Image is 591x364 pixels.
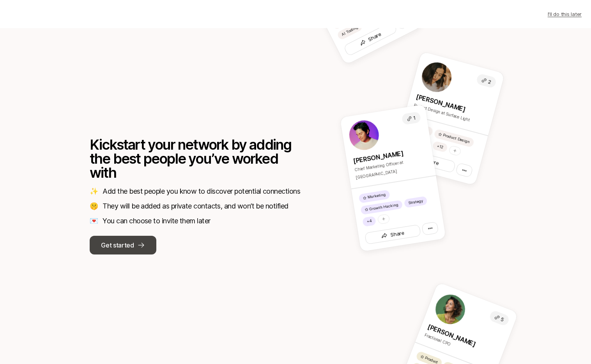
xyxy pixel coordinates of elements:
p: [PERSON_NAME] [352,148,404,166]
span: Share [380,227,405,242]
p: Get started [101,240,134,250]
div: 5 [488,310,510,327]
div: 2 [476,73,497,89]
p: I'll do this later [548,10,582,18]
p: Add the best people you know to discover potential connections [103,186,300,197]
p: They will be added as private contacts, and won’t be notified [103,201,288,212]
img: avatar-1.jpg [431,290,469,329]
span: Share [357,29,383,49]
p: Product Design [442,132,471,145]
p: Growth Hacking [369,201,398,212]
p: +4 [366,218,372,225]
img: avatar-3.png [347,118,381,152]
p: AI Tooling [340,24,359,38]
p: Marketing [367,191,386,201]
div: 1 [402,111,421,125]
p: ✨ [90,186,98,197]
button: Get started [90,236,156,254]
p: [PERSON_NAME] [426,322,477,349]
p: Product Design at Surface Light [413,101,486,128]
p: 🤫 [90,201,98,212]
p: 💌 [90,216,98,226]
p: Chief Marketing Officer at [GEOGRAPHIC_DATA] [354,155,429,182]
p: Strategy [408,198,423,206]
p: [PERSON_NAME] [415,92,467,115]
p: You can choose to invite them later [103,216,210,226]
p: +12 [436,143,444,150]
img: woman-with-black-hair.jpg [419,59,455,95]
p: Kickstart your network by adding the best people you’ve worked with [90,138,300,180]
